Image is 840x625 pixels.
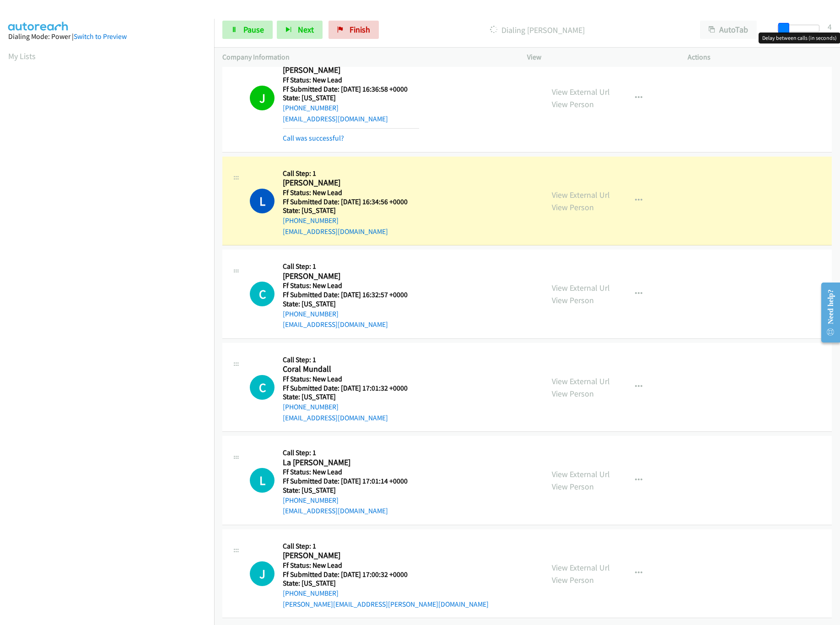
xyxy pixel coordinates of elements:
h5: Ff Submitted Date: [DATE] 17:01:32 +0000 [283,384,408,393]
button: Next [277,21,323,39]
a: View External Url [552,376,610,386]
a: [PHONE_NUMBER] [283,103,339,112]
a: View Person [552,388,594,399]
h1: J [250,86,275,110]
a: View External Url [552,283,610,293]
h5: Ff Status: New Lead [283,76,419,85]
h2: [PERSON_NAME] [283,178,419,188]
a: View Person [552,295,594,305]
a: Switch to Preview [74,32,127,41]
h5: Call Step: 1 [283,262,419,271]
a: View Person [552,99,594,109]
a: [EMAIL_ADDRESS][DOMAIN_NAME] [283,114,388,123]
h2: [PERSON_NAME] [283,65,419,76]
h5: Ff Status: New Lead [283,561,489,570]
a: View External Url [552,469,610,479]
h2: [PERSON_NAME] [283,550,489,561]
h5: Call Step: 1 [283,448,408,457]
span: Next [298,24,314,35]
h5: Ff Status: New Lead [283,281,419,290]
a: View Person [552,202,594,212]
a: View External Url [552,87,610,97]
a: My Lists [8,51,36,61]
a: [PHONE_NUMBER] [283,402,339,411]
div: The call is yet to be attempted [250,468,275,493]
a: Pause [222,21,273,39]
h5: Ff Submitted Date: [DATE] 16:32:57 +0000 [283,290,419,299]
a: [PHONE_NUMBER] [283,496,339,505]
h1: L [250,468,275,493]
h2: Coral Mundall [283,364,408,375]
h5: Call Step: 1 [283,169,419,178]
div: Dialing Mode: Power | [8,31,206,42]
a: [EMAIL_ADDRESS][DOMAIN_NAME] [283,506,388,515]
h5: State: [US_STATE] [283,392,408,402]
p: Actions [688,52,832,63]
a: [PERSON_NAME][EMAIL_ADDRESS][PERSON_NAME][DOMAIN_NAME] [283,600,489,609]
iframe: Resource Center [814,276,840,349]
p: Dialing [PERSON_NAME] [391,24,684,36]
span: Pause [243,24,264,35]
h5: State: [US_STATE] [283,206,419,215]
span: Finish [350,24,370,35]
a: [EMAIL_ADDRESS][DOMAIN_NAME] [283,413,388,422]
a: Finish [328,21,379,39]
a: [PHONE_NUMBER] [283,216,339,225]
a: View Person [552,575,594,585]
h5: Call Step: 1 [283,542,489,551]
iframe: Dialpad [8,71,214,505]
a: View External Url [552,190,610,200]
h5: State: [US_STATE] [283,486,408,495]
p: View [527,52,671,63]
h5: State: [US_STATE] [283,579,489,588]
h1: J [250,561,275,586]
h5: State: [US_STATE] [283,93,419,103]
h5: Ff Submitted Date: [DATE] 16:36:58 +0000 [283,85,419,94]
h5: State: [US_STATE] [283,299,419,309]
h2: [PERSON_NAME] [283,271,419,282]
h1: L [250,189,275,213]
a: [PHONE_NUMBER] [283,589,339,598]
h5: Ff Status: New Lead [283,188,419,197]
button: AutoTab [700,21,757,39]
a: [PHONE_NUMBER] [283,310,339,318]
p: Company Information [222,52,511,63]
h5: Ff Status: New Lead [283,375,408,384]
a: [EMAIL_ADDRESS][DOMAIN_NAME] [283,227,388,236]
h1: C [250,375,275,400]
h1: C [250,282,275,306]
div: The call is yet to be attempted [250,561,275,586]
a: View Person [552,481,594,492]
a: Call was successful? [283,134,344,142]
div: The call is yet to be attempted [250,282,275,306]
div: 4 [828,21,832,33]
h5: Ff Submitted Date: [DATE] 17:01:14 +0000 [283,477,408,486]
h5: Call Step: 1 [283,355,408,364]
div: The call is yet to be attempted [250,375,275,400]
h5: Ff Submitted Date: [DATE] 16:34:56 +0000 [283,197,419,207]
a: View External Url [552,562,610,573]
h5: Ff Status: New Lead [283,467,408,477]
h5: Ff Submitted Date: [DATE] 17:00:32 +0000 [283,570,489,579]
a: [EMAIL_ADDRESS][DOMAIN_NAME] [283,320,388,329]
h2: La [PERSON_NAME] [283,457,408,468]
